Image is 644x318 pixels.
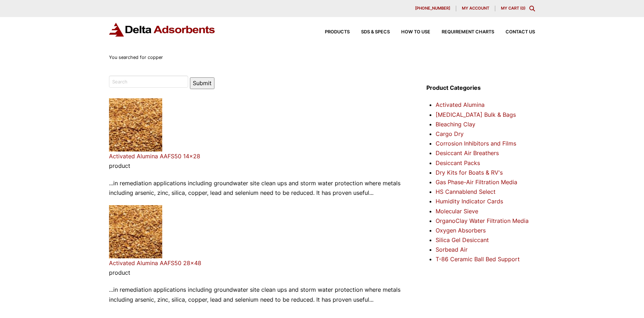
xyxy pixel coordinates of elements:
a: Molecular Sieve [436,208,478,215]
a: Humidity Indicator Cards [436,198,503,205]
a: Silica Gel Desiccant [436,236,489,243]
span: Contact Us [506,30,535,34]
span: You searched for copper [109,55,163,60]
a: Oxygen Absorbers [436,227,486,234]
a: How to Use [390,30,430,34]
h4: Product Categories [426,83,535,93]
a: Desiccant Air Breathers [436,149,499,157]
a: [PHONE_NUMBER] [409,6,456,11]
a: Activated Alumina AAFS50 14×28 [109,153,200,160]
span: SDS & SPECS [361,30,390,34]
img: Delta Adsorbents [109,23,215,37]
p: product [109,161,405,171]
a: Cargo Dry [436,130,464,137]
a: HS Cannablend Select [436,188,496,195]
span: 0 [522,6,524,11]
a: Activated Alumina [436,101,485,108]
p: product [109,268,405,278]
a: Sorbead Air [436,246,468,253]
div: Toggle Modal Content [529,6,535,11]
span: My account [462,6,489,10]
span: [PHONE_NUMBER] [415,6,450,10]
button: Submit [190,77,214,89]
a: My Cart (0) [501,6,525,11]
a: Desiccant Packs [436,159,480,166]
a: My account [456,6,495,11]
a: Gas Phase-Air Filtration Media [436,179,517,186]
a: Requirement Charts [430,30,494,34]
p: ...in remediation applications including groundwater site clean ups and storm water protection wh... [109,179,405,198]
p: ...in remediation applications including groundwater site clean ups and storm water protection wh... [109,285,405,304]
input: Search [109,76,188,88]
a: Bleaching Clay [436,121,475,128]
a: Contact Us [494,30,535,34]
a: SDS & SPECS [350,30,390,34]
a: T-86 Ceramic Ball Bed Support [436,256,520,263]
a: Products [313,30,350,34]
a: [MEDICAL_DATA] Bulk & Bags [436,111,516,118]
a: Activated Alumina AAFS50 28×48 [109,259,201,267]
a: Corrosion Inhibitors and Films [436,140,516,147]
span: How to Use [401,30,430,34]
a: OrganoClay Water Filtration Media [436,217,529,224]
span: Products [325,30,350,34]
a: Dry Kits for Boats & RV's [436,169,503,176]
span: Requirement Charts [442,30,494,34]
